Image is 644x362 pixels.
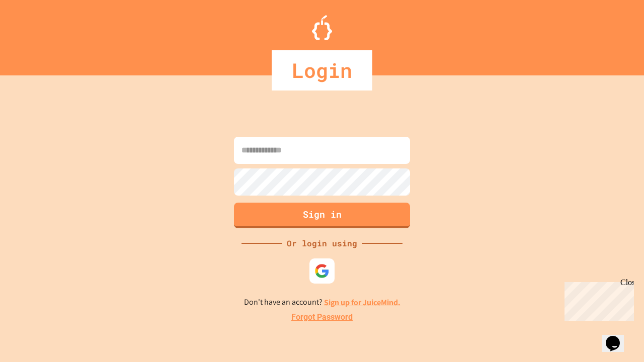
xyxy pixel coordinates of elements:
iframe: chat widget [560,278,634,321]
iframe: chat widget [602,322,634,352]
div: Chat with us now!Close [4,4,69,64]
a: Sign up for JuiceMind. [324,297,400,308]
a: Forgot Password [291,311,353,323]
button: Sign in [234,203,410,228]
img: google-icon.svg [314,263,330,279]
img: Logo.svg [312,15,332,40]
div: Or login using [282,237,362,249]
p: Don't have an account? [244,296,400,309]
div: Login [272,50,372,90]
